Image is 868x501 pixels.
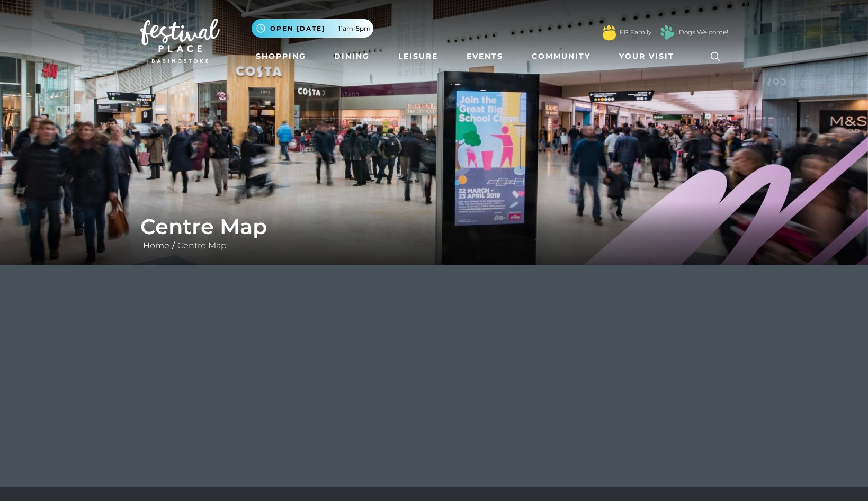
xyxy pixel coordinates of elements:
[132,214,736,252] div: /
[175,240,229,250] a: Centre Map
[140,214,728,239] h1: Centre Map
[394,47,442,66] a: Leisure
[619,51,674,62] span: Your Visit
[330,47,374,66] a: Dining
[252,19,373,38] button: Open [DATE] 11am-5pm
[462,47,507,66] a: Events
[252,47,310,66] a: Shopping
[615,47,684,66] a: Your Visit
[140,19,220,63] img: Festival Place Logo
[527,47,595,66] a: Community
[620,28,651,37] a: FP Family
[140,240,172,250] a: Home
[338,24,371,33] span: 11am-5pm
[270,24,325,33] span: Open [DATE]
[679,28,728,37] a: Dogs Welcome!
